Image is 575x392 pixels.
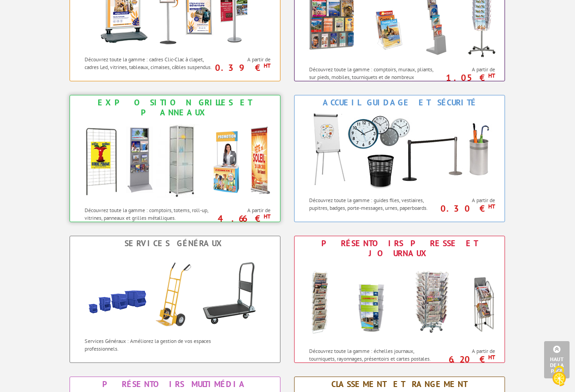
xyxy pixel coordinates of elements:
[75,120,275,202] img: Exposition Grilles et Panneaux
[297,238,502,258] div: Présentoirs Presse et Journaux
[264,62,270,69] sup: HT
[300,110,500,192] img: Accueil Guidage et Sécurité
[544,341,570,378] a: Haut de la page
[85,337,214,352] p: Services Généraux : Améliorez la gestion de vos espaces professionnels.
[294,95,505,222] a: Accueil Guidage et Sécurité Accueil Guidage et Sécurité Découvrez toute la gamme : guides files, ...
[437,357,495,362] p: 6.20 €
[70,95,280,222] a: Exposition Grilles et Panneaux Exposition Grilles et Panneaux Découvrez toute la gamme : comptoir...
[437,75,495,80] p: 1.05 €
[437,206,495,211] p: 0.30 €
[543,361,575,392] button: Cookies (fenêtre modale)
[212,65,271,70] p: 0.39 €
[309,347,439,362] p: Découvrez toute la gamme : échelles journaux, tourniquets, rayonnages, présentoirs et cartes post...
[441,347,495,355] span: A partir de
[488,353,495,361] sup: HT
[300,261,500,342] img: Présentoirs Presse et Journaux
[85,206,214,222] p: Découvrez toute la gamme : comptoirs, totems, roll-up, vitrines, panneaux et grilles métalliques.
[441,66,495,73] span: A partir de
[75,251,275,332] img: Services Généraux
[212,216,271,221] p: 4.66 €
[488,72,495,79] sup: HT
[217,56,271,63] span: A partir de
[441,197,495,204] span: A partir de
[548,365,570,387] img: Cookies (fenêtre modale)
[72,238,278,248] div: Services Généraux
[488,203,495,210] sup: HT
[85,55,214,71] p: Découvrez toute la gamme : cadres Clic-Clac à clapet, cadres Led, vitrines, tableaux, cimaises, c...
[72,379,278,389] div: Présentoirs Multimédia
[297,379,502,389] div: Classement et Rangement
[294,236,505,363] a: Présentoirs Presse et Journaux Présentoirs Presse et Journaux Découvrez toute la gamme : échelles...
[264,213,270,220] sup: HT
[297,98,502,108] div: Accueil Guidage et Sécurité
[217,207,271,214] span: A partir de
[70,236,280,363] a: Services Généraux Services Généraux Services Généraux : Améliorez la gestion de vos espaces profe...
[72,98,278,118] div: Exposition Grilles et Panneaux
[309,65,439,89] p: Découvrez toute la gamme : comptoirs, muraux, pliants, sur pieds, mobiles, tourniquets et de nomb...
[309,196,439,212] p: Découvrez toute la gamme : guides files, vestiaires, pupitres, badges, porte-messages, urnes, pap...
